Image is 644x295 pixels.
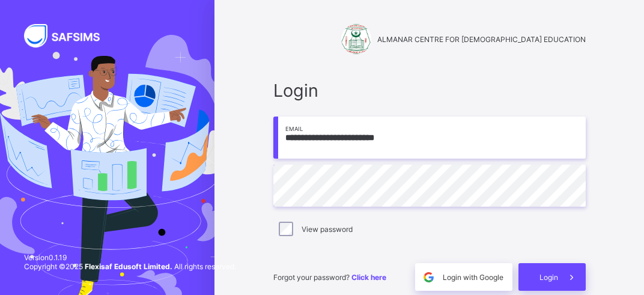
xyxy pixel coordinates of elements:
[539,273,558,282] span: Login
[273,80,586,101] span: Login
[377,35,586,44] span: ALMANAR CENTRE FOR [DEMOGRAPHIC_DATA] EDUCATION
[24,253,236,262] span: Version 0.1.19
[302,225,353,234] label: View password
[24,24,114,47] img: SAFSIMS Logo
[351,273,386,282] a: Click here
[443,273,503,282] span: Login with Google
[422,270,436,284] img: google.396cfc9801f0270233282035f929180a.svg
[85,262,172,271] strong: Flexisaf Edusoft Limited.
[24,262,236,271] span: Copyright © 2025 All rights reserved.
[273,273,386,282] span: Forgot your password?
